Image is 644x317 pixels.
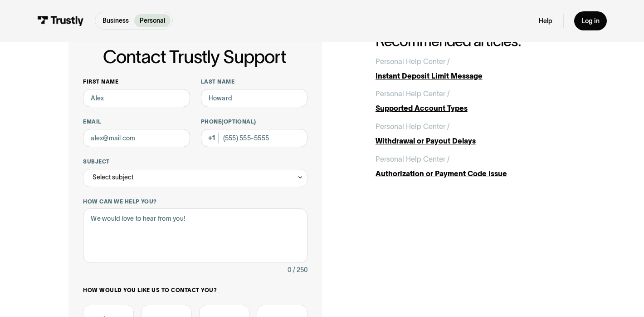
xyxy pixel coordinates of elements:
[201,118,307,125] label: Phone
[376,154,576,179] a: Personal Help Center /Authorization or Payment Code Issue
[134,14,171,27] a: Personal
[97,14,134,27] a: Business
[83,118,190,125] label: Email
[376,154,450,165] div: Personal Help Center /
[81,47,307,67] h1: Contact Trustly Support
[376,121,450,132] div: Personal Help Center /
[376,121,576,147] a: Personal Help Center /Withdrawal or Payout Delays
[37,16,84,26] img: Trustly Logo
[376,168,576,179] div: Authorization or Payment Code Issue
[201,129,307,147] input: (555) 555-5555
[376,136,576,147] div: Withdrawal or Payout Delays
[539,17,552,25] a: Help
[201,89,307,107] input: Howard
[376,56,450,67] div: Personal Help Center /
[83,198,307,205] label: How can we help you?
[581,17,600,25] div: Log in
[201,78,307,85] label: Last name
[376,89,576,114] a: Personal Help Center /Supported Account Types
[376,89,450,99] div: Personal Help Center /
[376,71,576,82] div: Instant Deposit Limit Message
[140,16,165,25] p: Personal
[93,172,133,183] div: Select subject
[83,89,190,107] input: Alex
[83,129,190,147] input: alex@mail.com
[83,287,307,294] label: How would you like us to contact you?
[9,302,54,314] aside: Language selected: English (United States)
[288,265,291,276] div: 0
[221,119,256,124] span: (Optional)
[18,303,54,314] ul: Language list
[102,16,129,25] p: Business
[574,11,607,30] a: Log in
[83,158,307,165] label: Subject
[83,78,190,85] label: First name
[376,56,576,82] a: Personal Help Center /Instant Deposit Limit Message
[293,265,307,276] div: / 250
[83,169,307,187] div: Select subject
[376,103,576,114] div: Supported Account Types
